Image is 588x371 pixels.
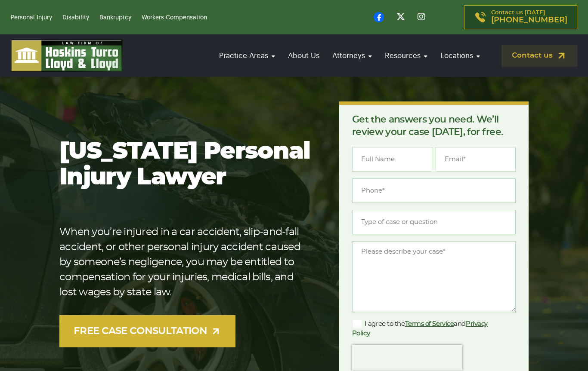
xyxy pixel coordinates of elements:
[59,225,312,300] p: When you’re injured in a car accident, slip-and-fall accident, or other personal injury accident ...
[491,16,567,25] span: [PHONE_NUMBER]
[59,315,235,347] a: FREE CASE CONSULTATION
[328,43,376,68] a: Attorneys
[352,113,516,138] p: Get the answers you need. We’ll review your case [DATE], for free.
[464,5,577,29] a: Contact us [DATE][PHONE_NUMBER]
[352,319,502,338] label: I agree to the and
[210,326,221,337] img: arrow-up-right-light.svg
[381,43,432,68] a: Resources
[59,139,312,190] h1: [US_STATE] Personal Injury Lawyer
[11,15,52,21] a: Personal Injury
[436,43,484,68] a: Locations
[62,15,89,21] a: Disability
[215,43,279,68] a: Practice Areas
[352,147,432,172] input: Full Name
[352,210,516,234] input: Type of case or question
[491,10,567,25] p: Contact us [DATE]
[284,43,324,68] a: About Us
[352,321,488,337] a: Privacy Policy
[352,178,516,203] input: Phone*
[352,345,462,371] iframe: reCAPTCHA
[405,321,454,327] a: Terms of Service
[11,40,123,72] img: logo
[436,147,516,172] input: Email*
[142,15,207,21] a: Workers Compensation
[99,15,131,21] a: Bankruptcy
[501,45,577,67] a: Contact us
